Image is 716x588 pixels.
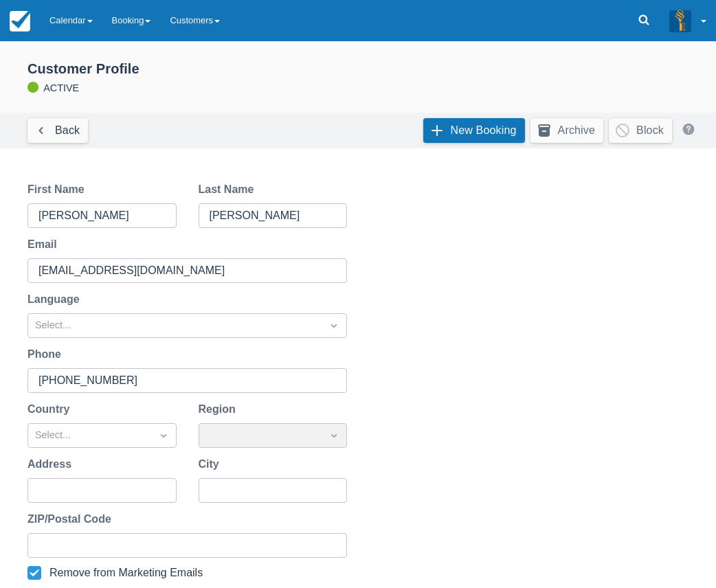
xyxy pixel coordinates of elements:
[423,118,525,143] a: New Booking
[27,291,85,308] label: Language
[27,346,67,363] label: Phone
[10,11,30,32] img: checkfront-main-nav-mini-logo.png
[27,118,88,143] a: Back
[27,60,705,78] div: Customer Profile
[669,10,691,32] img: A3
[49,566,203,580] div: Remove from Marketing Emails
[199,181,260,198] label: Last Name
[27,401,75,418] label: Country
[327,319,341,332] span: Dropdown icon
[199,401,241,418] label: Region
[157,429,170,442] span: Dropdown icon
[11,60,705,96] div: ACTIVE
[609,118,672,143] button: Block
[27,181,90,198] label: First Name
[27,456,77,473] label: Address
[27,236,63,253] label: Email
[27,511,117,528] label: ZIP/Postal Code
[35,318,315,333] div: Select...
[530,118,603,143] button: Archive
[199,456,225,473] label: City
